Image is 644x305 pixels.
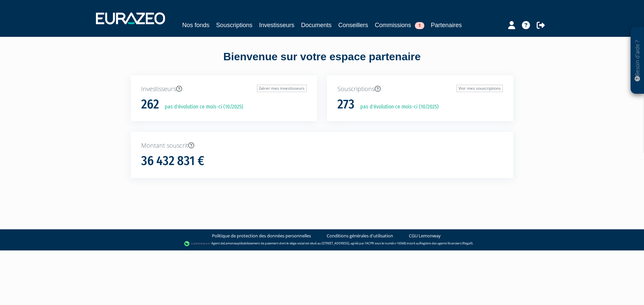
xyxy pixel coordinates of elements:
[141,97,159,111] h1: 262
[409,233,441,239] a: CGU Lemonway
[182,20,209,30] a: Nos fonds
[337,97,355,111] h1: 273
[224,241,239,245] a: Lemonway
[257,85,307,92] a: Gérer mes investisseurs
[338,20,368,30] a: Conseillers
[184,240,210,247] img: logo-lemonway.png
[337,85,503,93] p: Souscriptions
[126,49,518,75] div: Bienvenue sur votre espace partenaire
[457,85,503,92] a: Voir mes souscriptions
[431,20,462,30] a: Partenaires
[327,233,393,239] a: Conditions générales d'utilisation
[375,20,424,30] a: Commissions1
[141,85,307,93] p: Investisseurs
[420,241,473,245] a: Registre des agents financiers (Regafi)
[356,103,439,111] p: pas d'évolution ce mois-ci (10/2025)
[415,22,424,29] span: 1
[212,233,311,239] a: Politique de protection des données personnelles
[301,20,331,30] a: Documents
[634,30,641,91] p: Besoin d'aide ?
[259,20,294,30] a: Investisseurs
[141,154,204,168] h1: 36 432 831 €
[216,20,252,30] a: Souscriptions
[141,141,503,150] p: Montant souscrit
[96,12,165,24] img: 1732889491-logotype_eurazeo_blanc_rvb.png
[160,103,243,111] p: pas d'évolution ce mois-ci (10/2025)
[7,240,637,247] div: - Agent de (établissement de paiement dont le siège social est situé au [STREET_ADDRESS], agréé p...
